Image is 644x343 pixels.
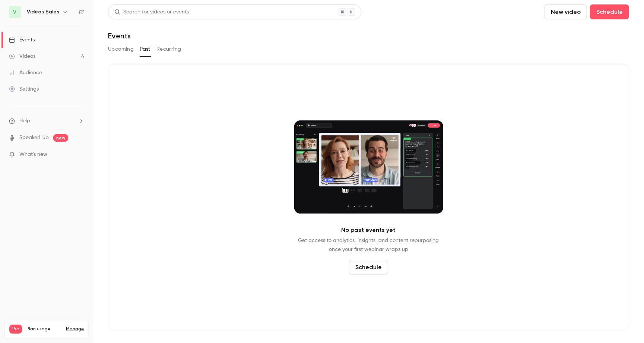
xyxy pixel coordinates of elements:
[13,8,17,16] span: V
[349,260,388,275] button: Schedule
[19,134,49,142] a: SpeakerHub
[108,43,134,55] button: Upcoming
[19,151,47,158] span: What's new
[9,69,42,76] div: Audience
[342,226,396,235] p: No past events yet
[26,326,61,332] span: Plan usage
[53,134,68,142] span: new
[75,151,84,158] iframe: Noticeable Trigger
[298,236,439,254] p: Get access to analytics, insights, and content repurposing once your first webinar wraps up
[66,326,84,332] a: Manage
[9,53,35,60] div: Videos
[590,4,629,19] button: Schedule
[9,325,22,334] span: Pro
[108,31,131,40] h1: Events
[114,8,189,16] div: Search for videos or events
[27,8,59,16] h6: Vidéos Sales
[19,117,30,125] span: Help
[140,43,150,55] button: Past
[156,43,181,55] button: Recurring
[9,36,35,44] div: Events
[9,85,39,93] div: Settings
[9,117,84,125] li: help-dropdown-opener
[545,4,587,19] button: New video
